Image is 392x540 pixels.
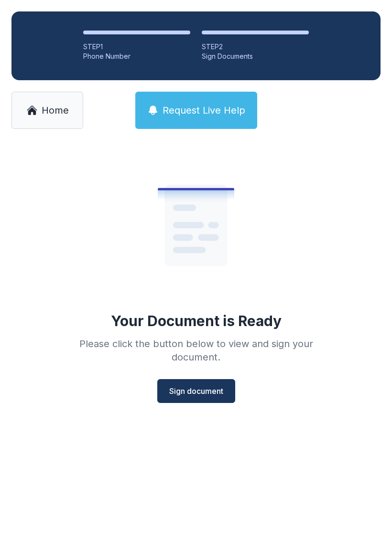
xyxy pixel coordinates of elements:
span: Request Live Help [163,104,245,117]
div: Phone Number [83,52,190,61]
span: Sign document [169,385,223,397]
div: STEP 2 [202,42,309,52]
div: Sign Documents [202,52,309,61]
div: Your Document is Ready [111,312,282,329]
div: Please click the button below to view and sign your document. [58,337,334,364]
div: STEP 1 [83,42,190,52]
span: Home [42,104,69,117]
